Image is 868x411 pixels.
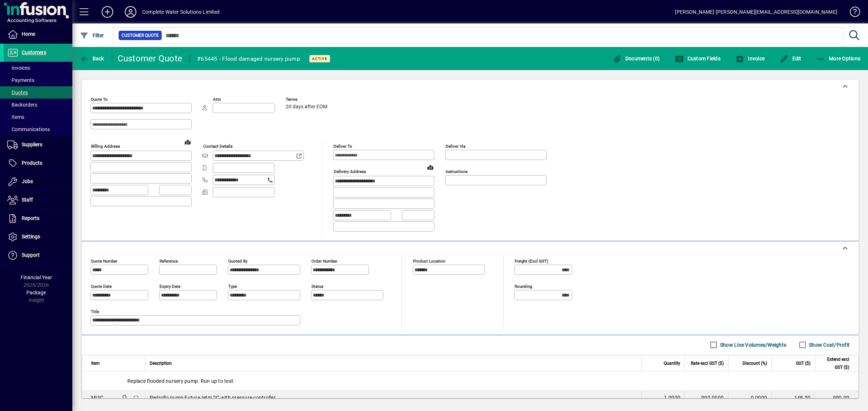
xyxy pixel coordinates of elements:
a: Jobs [4,173,72,191]
a: Staff [4,191,72,209]
mat-label: Deliver via [446,144,465,149]
td: 148.50 [771,391,815,405]
mat-label: Freight (excl GST) [515,258,548,263]
label: Show Line Volumes/Weights [719,341,786,349]
span: Pedrollo pump FutureJetm 2C with pressure controller [150,394,276,401]
label: Show Cost/Profit [808,341,850,349]
div: Customer Quote [118,53,183,64]
button: Back [78,52,106,65]
div: Replace flooded nursery pump. Run up to test. [82,372,858,390]
span: Documents (0) [613,56,660,61]
span: Support [22,252,40,258]
span: Quotes [7,90,28,95]
span: Home [22,31,35,37]
span: Discount (%) [743,359,767,367]
span: 1.0000 [664,394,681,401]
span: Payments [7,77,34,83]
span: Back [80,56,104,61]
a: View on map [182,136,193,148]
span: Suppliers [22,142,42,147]
a: Backorders [4,99,72,111]
button: Custom Fields [673,52,722,65]
a: Home [4,25,72,43]
mat-label: Instructions [446,169,468,174]
span: Invoice [736,56,765,61]
span: Item [91,359,100,367]
span: Custom Fields [675,56,720,61]
button: Filter [78,29,106,42]
mat-label: Status [311,284,323,289]
mat-label: Quote date [91,284,112,289]
a: Settings [4,228,72,246]
div: 990.0000 [689,394,724,401]
span: Description [150,359,172,367]
span: Terms [286,97,329,102]
span: Filter [80,33,104,38]
mat-label: Product location [413,258,445,263]
a: Knowledge Base [844,1,859,25]
td: 990.00 [815,391,858,405]
span: Jobs [22,178,33,184]
mat-label: Deliver To [333,144,352,149]
td: 0.0000 [728,391,771,405]
span: Communications [7,126,50,132]
span: Active [312,56,327,61]
app-page-header-button: Back [72,52,112,65]
mat-label: Quote number [91,258,118,263]
span: Package [26,290,46,295]
span: Staff [22,197,33,203]
span: Financial Year [21,274,52,280]
mat-label: Attn [213,97,221,102]
mat-label: Expiry date [159,284,180,289]
span: More Options [817,56,861,61]
mat-label: Title [91,309,99,314]
mat-label: Order number [311,258,337,263]
a: Communications [4,123,72,135]
mat-label: Type [228,284,237,289]
span: Customers [22,49,46,55]
mat-label: Quoted by [228,258,247,263]
span: Settings [22,234,40,239]
span: Backorders [7,102,37,108]
a: Invoices [4,62,72,74]
button: More Options [815,52,863,65]
span: GST ($) [796,359,810,367]
span: Rate excl GST ($) [691,359,724,367]
a: Payments [4,74,72,86]
mat-label: Rounding [515,284,532,289]
button: Add [96,5,119,18]
span: Invoices [7,65,30,71]
a: Quotes [4,86,72,99]
a: Support [4,246,72,264]
span: Items [7,114,24,120]
span: Edit [780,56,801,61]
a: Reports [4,209,72,228]
span: Customer Quote [122,32,159,39]
button: Invoice [734,52,766,65]
div: Complete Water Solutions Limited [142,6,220,18]
a: View on map [425,161,436,173]
span: Quantity [664,359,680,367]
mat-label: Reference [159,258,178,263]
span: Extend excl GST ($) [820,355,849,371]
button: Edit [778,52,803,65]
span: Motueka [120,394,128,402]
span: Reports [22,215,39,221]
a: Products [4,154,72,172]
button: Documents (0) [611,52,661,65]
div: MISC [91,394,103,401]
span: Products [22,160,42,166]
div: #65445 - Flood damaged nursery pump [197,53,300,65]
button: Profile [119,5,142,18]
div: [PERSON_NAME] [PERSON_NAME][EMAIL_ADDRESS][DOMAIN_NAME] [675,6,837,18]
mat-label: Quote To [91,97,108,102]
a: Items [4,111,72,123]
a: Suppliers [4,136,72,154]
span: 20 days after EOM [286,104,327,110]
